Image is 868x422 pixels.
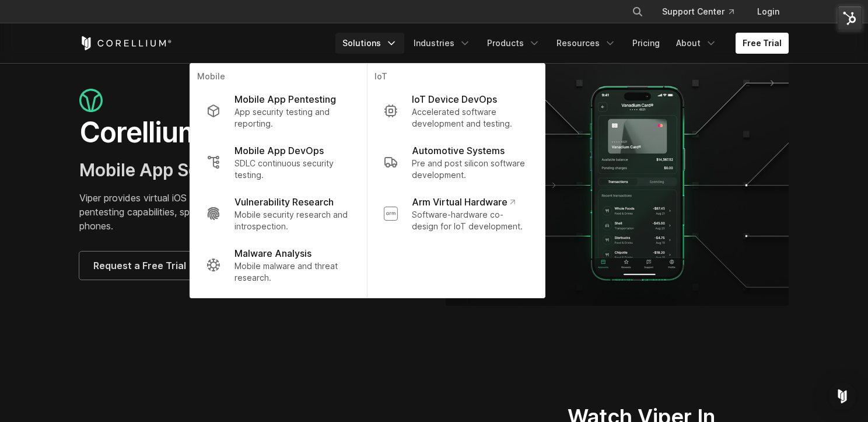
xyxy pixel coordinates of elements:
span: Request a Free Trial [93,259,186,273]
h1: Corellium Viper [79,115,422,150]
p: Mobile [197,71,360,85]
a: Malware Analysis Mobile malware and threat research. [197,239,360,291]
p: Malware Analysis [235,246,311,260]
p: Automotive Systems [412,144,505,158]
a: Arm Virtual Hardware Software-hardware co-design for IoT development. [374,188,538,239]
div: Open Intercom Messenger [828,382,856,410]
p: Arm Virtual Hardware [412,195,515,209]
a: Resources [549,33,623,54]
a: Corellium Home [79,36,172,50]
button: Search [627,1,648,22]
p: Accelerated software development and testing. [412,106,528,130]
a: Vulnerability Research Mobile security research and introspection. [197,188,360,239]
p: IoT Device DevOps [412,92,497,106]
a: Mobile App DevOps SDLC continuous security testing. [197,137,360,188]
a: About [669,33,724,54]
p: SDLC continuous security testing. [235,158,351,181]
span: Mobile App Security Testing [79,159,313,180]
a: Mobile App Pentesting App security testing and reporting. [197,85,360,137]
div: Navigation Menu [335,33,789,54]
a: Industries [407,33,478,54]
a: Support Center [653,1,743,22]
a: Request a Free Trial [79,252,200,280]
img: viper_hero [446,62,789,306]
a: Automotive Systems Pre and post silicon software development. [374,137,538,188]
p: IoT [374,71,538,85]
p: Software-hardware co-design for IoT development. [412,209,528,232]
div: Navigation Menu [618,1,789,22]
p: Viper provides virtual iOS and Android devices that enable mobile app pentesting capabilities, sp... [79,191,422,233]
p: Mobile App DevOps [235,144,324,158]
a: IoT Device DevOps Accelerated software development and testing. [374,85,538,137]
p: Mobile security research and introspection. [235,209,351,232]
p: Mobile malware and threat research. [235,260,351,284]
a: Login [748,1,789,22]
p: Pre and post silicon software development. [412,158,528,181]
a: Solutions [335,33,404,54]
a: Products [480,33,547,54]
p: Vulnerability Research [235,195,334,209]
p: App security testing and reporting. [235,106,351,130]
img: HubSpot Tools Menu Toggle [838,6,862,30]
a: Pricing [625,33,667,54]
p: Mobile App Pentesting [235,92,336,106]
a: Free Trial [736,33,789,54]
img: viper_icon_large [79,89,103,113]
